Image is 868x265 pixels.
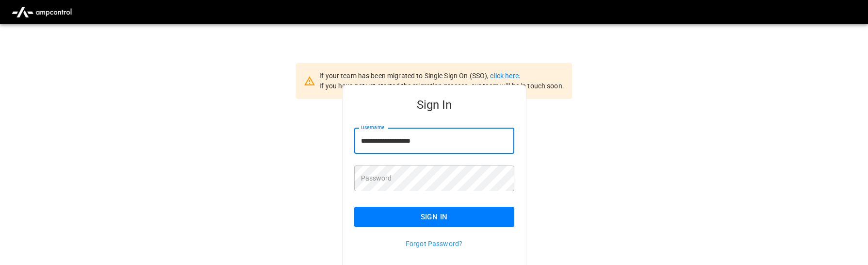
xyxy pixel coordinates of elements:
a: click here. [490,72,520,80]
img: ampcontrol.io logo [8,3,76,21]
span: If your team has been migrated to Single Sign On (SSO), [319,72,490,80]
h5: Sign In [354,97,514,113]
label: Username [361,124,384,132]
span: If you have not yet started the migration process, our team will be in touch soon. [319,82,564,90]
p: Forgot Password? [354,239,514,248]
button: Sign In [354,207,514,227]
